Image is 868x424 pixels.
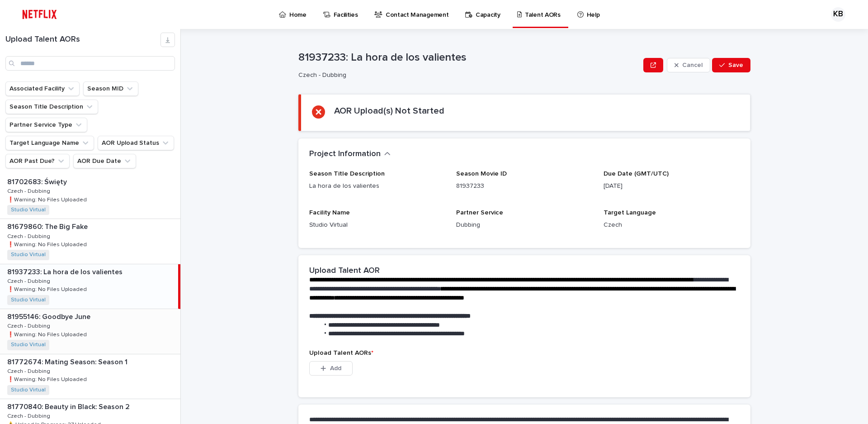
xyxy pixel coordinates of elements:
p: Czech - Dubbing [7,232,52,240]
span: Partner Service [456,210,503,216]
span: Save [728,62,743,68]
button: AOR Past Due? [5,154,70,168]
p: 81937233: La hora de los valientes [298,51,640,64]
a: Studio Virtual [11,342,46,348]
button: Cancel [667,58,710,72]
span: Add [330,365,341,372]
p: ❗️Warning: No Files Uploaded [7,330,89,338]
p: 81770840: Beauty in Black: Season 2 [7,401,132,411]
a: Studio Virtual [11,207,46,213]
p: Czech - Dubbing [7,411,52,419]
img: ifQbXi3ZQGMSEF7WDB7W [18,5,61,24]
button: Associated Facility [5,81,80,96]
button: Season Title Description [5,100,98,114]
p: Dubbing [456,220,592,230]
button: AOR Upload Status [98,136,174,150]
a: Studio Virtual [11,387,46,393]
p: 81772674: Mating Season: Season 1 [7,356,129,367]
div: KB [831,7,845,22]
span: Season Title Description [309,171,385,177]
button: Target Language Name [5,136,94,150]
h2: AOR Upload(s) Not Started [334,105,444,116]
p: 81955146: Goodbye June [7,311,92,321]
span: Cancel [682,62,703,68]
p: ❗️Warning: No Files Uploaded [7,285,89,293]
span: Upload Talent AORs [309,350,373,356]
p: 81702683: Święty [7,176,69,186]
span: Season Movie ID [456,171,507,177]
p: Czech - Dubbing [7,186,52,195]
span: Target Language [604,210,656,216]
button: Add [309,361,353,376]
p: 81937233 [456,181,592,191]
p: [DATE] [604,181,740,191]
p: ❗️Warning: No Files Uploaded [7,195,89,203]
p: 81937233: La hora de los valientes [7,266,124,276]
span: Due Date (GMT/UTC) [604,171,669,177]
button: Save [712,58,750,72]
p: ❗️Warning: No Files Uploaded [7,240,89,248]
h2: Upload Talent AOR [309,266,380,276]
button: Season MID [83,81,138,96]
p: Czech - Dubbing [7,276,52,285]
a: Studio Virtual [11,297,46,303]
p: Czech - Dubbing [7,367,52,375]
p: Czech [604,220,740,230]
button: Partner Service Type [5,118,87,132]
p: ❗️Warning: No Files Uploaded [7,375,89,383]
button: Project Information [309,149,391,159]
input: Search [5,56,175,71]
h2: Project Information [309,149,381,159]
h1: Upload Talent AORs [5,35,160,45]
span: Facility Name [309,210,350,216]
p: 81679860: The Big Fake [7,221,90,231]
p: Studio Virtual [309,220,445,230]
p: La hora de los valientes [309,181,445,191]
p: Czech - Dubbing [7,321,52,329]
button: AOR Due Date [73,154,136,168]
p: Czech - Dubbing [298,71,636,79]
a: Studio Virtual [11,252,46,258]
